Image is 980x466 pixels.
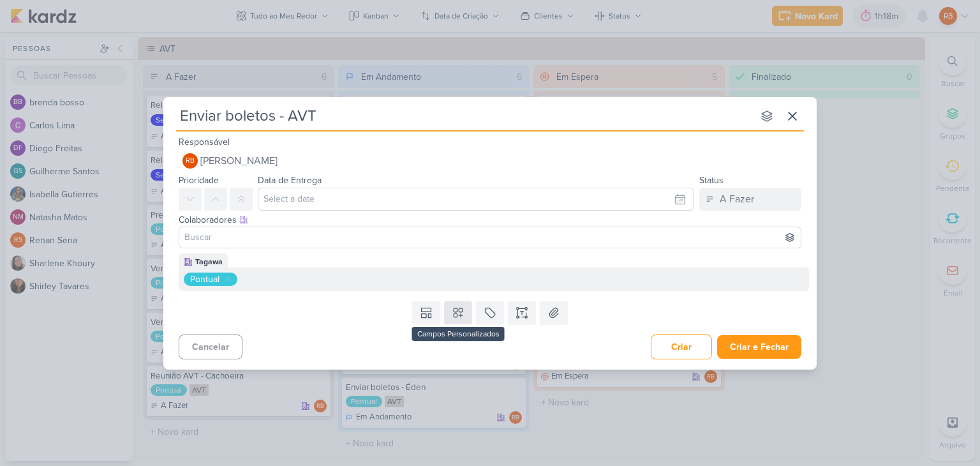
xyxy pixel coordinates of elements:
[190,273,219,286] div: Pontual
[195,256,223,267] div: Tagawa
[699,175,724,186] label: Status
[176,105,753,128] input: Kard Sem Título
[179,213,801,227] div: Colaboradores
[200,153,278,169] span: [PERSON_NAME]
[699,188,801,211] button: A Fazer
[717,335,801,359] button: Criar e Fechar
[179,334,242,359] button: Cancelar
[412,327,505,341] div: Campos Personalizados
[651,334,712,359] button: Criar
[179,137,230,147] label: Responsável
[179,175,219,186] label: Prioridade
[258,188,694,211] input: Select a date
[258,175,322,186] label: Data de Entrega
[182,153,198,169] div: Rogerio Bispo
[186,158,195,165] p: RB
[720,192,754,207] div: A Fazer
[179,149,801,172] button: RB [PERSON_NAME]
[182,230,798,245] input: Buscar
